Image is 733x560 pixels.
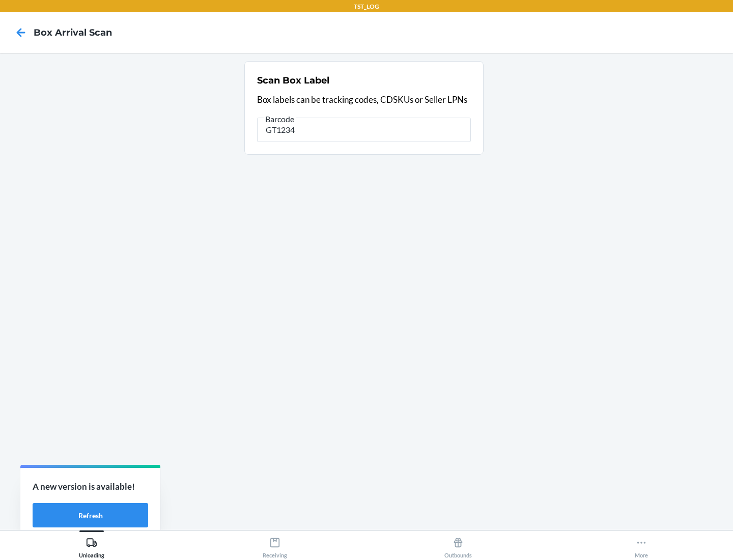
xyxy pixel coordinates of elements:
div: Unloading [79,533,104,558]
button: Receiving [183,530,366,558]
button: Outbounds [366,530,550,558]
p: TST_LOG [354,2,379,11]
button: Refresh [33,503,148,527]
span: Barcode [264,114,296,124]
p: Box labels can be tracking codes, CDSKUs or Seller LPNs [257,93,471,106]
h2: Scan Box Label [257,74,329,87]
p: A new version is available! [33,480,148,493]
input: Barcode [257,118,471,142]
div: Outbounds [444,533,472,558]
button: More [550,530,733,558]
h4: Box Arrival Scan [34,26,112,39]
div: Receiving [263,533,287,558]
div: More [635,533,648,558]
